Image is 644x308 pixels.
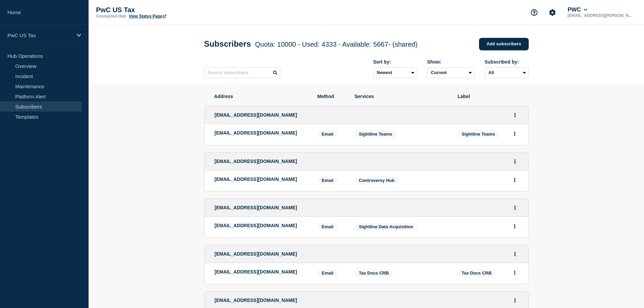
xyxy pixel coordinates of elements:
[566,6,589,13] button: PWC
[359,132,392,137] span: Sightline Teams
[457,130,500,138] span: Sightline Teams
[96,14,126,19] p: Connected Hub
[511,156,519,167] button: Actions
[359,178,395,183] span: Controversy Hub
[204,39,418,49] h1: Subscribers
[317,223,338,231] span: Email
[485,59,529,65] div: Subscribed by:
[215,251,297,257] span: [EMAIL_ADDRESS][DOMAIN_NAME]
[511,249,519,259] button: Actions
[510,128,519,139] button: Actions
[511,110,519,120] button: Actions
[510,267,519,278] button: Actions
[215,159,297,164] span: [EMAIL_ADDRESS][DOMAIN_NAME]
[511,295,519,306] button: Actions
[373,59,417,65] div: Sort by:
[7,32,72,38] p: PwC US Tax
[510,175,519,185] button: Actions
[215,269,307,275] p: [EMAIL_ADDRESS][DOMAIN_NAME]
[479,38,529,50] a: Add subscribers
[511,203,519,213] button: Actions
[129,14,166,19] a: View Status Page
[255,41,418,48] span: Quota: 10000 - Used: 4333 - Available: 5667 - (shared)
[204,67,281,78] input: Search subscribers
[215,130,307,136] p: [EMAIL_ADDRESS][DOMAIN_NAME]
[510,221,519,232] button: Actions
[566,13,637,18] p: [EMAIL_ADDRESS][PERSON_NAME][PERSON_NAME][DOMAIN_NAME]
[458,94,519,99] span: Label
[373,67,417,78] select: Sort by
[427,59,475,65] div: Show:
[214,94,307,99] span: Address
[545,5,559,20] button: Account settings
[359,270,389,276] span: Tax Docs CRB
[427,67,475,78] select: Deleted
[215,223,307,228] p: [EMAIL_ADDRESS][DOMAIN_NAME]
[317,176,338,184] span: Email
[485,67,529,78] select: Subscribed by
[215,205,297,210] span: [EMAIL_ADDRESS][DOMAIN_NAME]
[215,112,297,118] span: [EMAIL_ADDRESS][DOMAIN_NAME]
[317,130,338,138] span: Email
[457,269,496,277] span: Tax Docs CRB
[96,6,231,14] p: PwC US Tax
[317,269,338,277] span: Email
[317,94,344,99] span: Method
[215,176,307,182] p: [EMAIL_ADDRESS][DOMAIN_NAME]
[215,298,297,303] span: [EMAIL_ADDRESS][DOMAIN_NAME]
[355,94,448,99] span: Services
[359,224,413,229] span: Sightline Data Acquisition
[527,5,541,20] button: Support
